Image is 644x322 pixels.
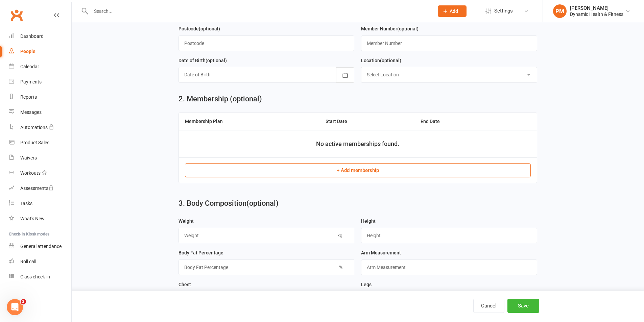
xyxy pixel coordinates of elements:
spang: (optional) [206,58,227,63]
h2: 3. Body Composition [178,199,537,207]
a: Workouts [9,166,71,181]
a: Class kiosk mode [9,269,71,284]
button: Save [507,299,539,313]
a: Automations [9,120,71,135]
input: Weight [178,228,355,243]
label: Legs [361,281,372,288]
div: Class check-in [20,274,50,279]
div: [PERSON_NAME] [570,5,623,11]
a: Assessments [9,181,71,196]
div: Dynamic Health & Fitness [570,11,623,17]
input: Member Number [361,35,537,51]
td: No active memberships found. [179,130,537,157]
label: Postcode [178,25,220,32]
label: Location [361,57,401,64]
a: Tasks [9,196,71,211]
div: Calendar [20,64,39,69]
spang: (optional) [199,26,220,31]
spang: (optional) [380,58,401,63]
div: PM [553,4,567,18]
div: Product Sales [20,140,49,145]
label: Member Number [361,25,419,32]
label: Body Fat Percentage [178,249,223,256]
div: Waivers [20,155,37,160]
button: + Add membership [185,163,531,177]
input: Arm Measurement [361,259,537,275]
div: Assessments [20,185,54,191]
iframe: Intercom live chat [7,299,23,315]
input: Postcode [178,35,355,51]
div: Reports [20,94,37,100]
a: Dashboard [9,29,71,44]
a: General attendance kiosk mode [9,239,71,254]
div: People [20,49,35,54]
a: Messages [9,105,71,120]
a: Calendar [9,59,71,74]
label: Height [361,217,376,225]
span: kg [337,233,342,238]
input: Height [361,228,537,243]
div: Automations [20,125,48,130]
label: Weight [178,217,194,225]
a: Payments [9,74,71,90]
label: Chest [178,281,191,288]
div: Tasks [20,201,32,206]
th: Start Date [319,113,414,130]
a: Product Sales [9,135,71,150]
div: Roll call [20,259,36,264]
input: Search... [89,6,429,16]
label: Date of Birth [178,57,227,64]
button: Cancel [473,299,504,313]
button: Add [438,5,467,17]
span: 2 [21,299,26,304]
input: Body Fat Percentage [178,259,355,275]
spang: (optional) [397,26,419,31]
a: Waivers [9,150,71,166]
a: Clubworx [8,7,25,24]
th: End Date [414,113,503,130]
th: Membership Plan [179,113,319,130]
span: (optional) [246,199,279,207]
div: Payments [20,79,42,84]
span: Settings [494,3,513,19]
a: What's New [9,211,71,226]
div: Dashboard [20,33,44,39]
h2: 2. Membership (optional) [178,95,262,103]
div: General attendance [20,244,62,249]
div: Messages [20,109,42,115]
a: People [9,44,71,59]
a: Reports [9,90,71,105]
a: Roll call [9,254,71,269]
div: What's New [20,216,45,221]
span: % [339,265,342,270]
label: Arm Measurement [361,249,401,256]
div: Workouts [20,170,41,176]
span: Add [450,8,458,14]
